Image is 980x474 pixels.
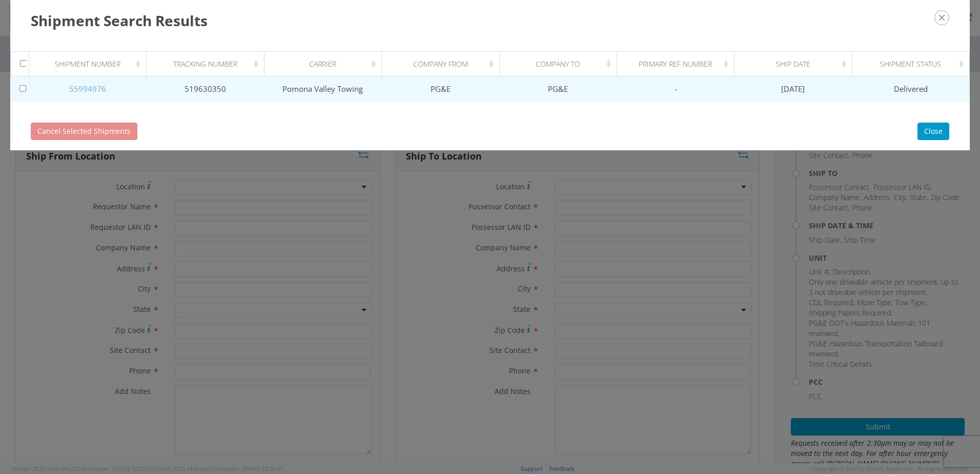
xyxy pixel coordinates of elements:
[147,76,264,102] td: 519630350
[894,84,928,94] span: Delivered
[31,10,949,31] h3: Shipment Search Results
[617,76,734,102] td: -
[781,84,805,94] span: [DATE]
[626,59,731,69] div: Primary Ref Number
[69,84,106,94] a: 55994976
[391,59,496,69] div: Company From
[508,59,614,69] div: Company To
[273,59,378,69] div: Carrier
[37,126,131,136] span: Cancel Selected Shipments
[917,123,949,140] button: Close
[31,123,137,140] button: Cancel Selected Shipments
[382,76,499,102] td: PG&E
[499,76,617,102] td: PG&E
[264,76,381,102] td: Pomona Valley Towing
[156,59,261,69] div: Tracking Number
[38,59,144,69] div: Shipment Number
[744,59,849,69] div: Ship Date
[861,59,966,69] div: Shipment Status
